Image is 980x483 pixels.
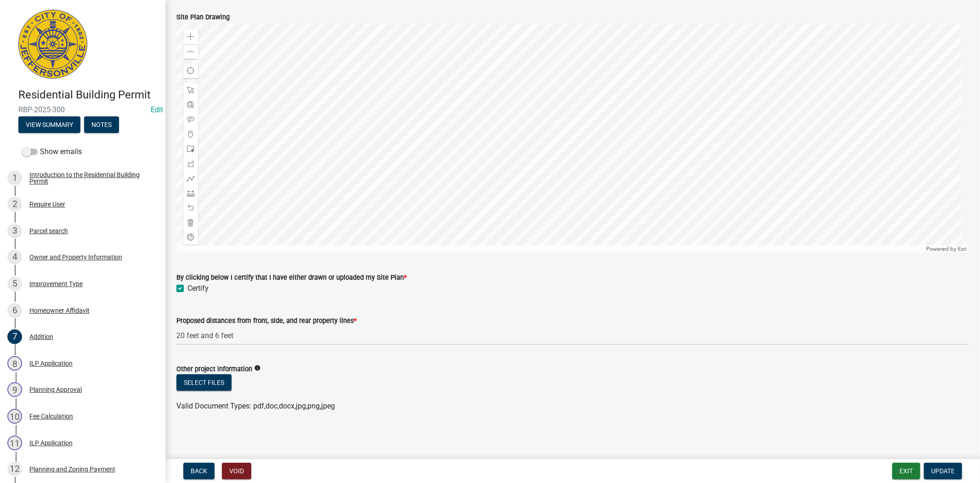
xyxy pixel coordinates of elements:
[18,105,147,114] span: RBP-2025-300
[924,463,962,479] button: Update
[29,333,53,340] div: Addition
[18,116,80,133] button: View Summary
[187,283,209,294] label: Certify
[29,386,82,393] div: Planning Approval
[29,307,90,314] div: Homeowner Affidavit
[176,366,252,373] label: Other project information
[7,276,22,291] div: 5
[18,10,87,79] img: City of Jeffersonville, Indiana
[29,172,151,184] div: Introduction to the Residential Building Permit
[7,382,22,397] div: 9
[191,467,207,475] span: Back
[183,29,198,44] div: Zoom in
[151,105,163,114] a: Edit
[931,467,955,475] span: Update
[892,463,920,479] button: Exit
[29,466,115,472] div: Planning and Zoning Payment
[29,281,83,287] div: Improvement Type
[29,440,73,446] div: ILP Application
[176,14,230,21] label: Site Plan Drawing
[18,121,80,129] wm-modal-confirm: Summary
[7,329,22,344] div: 7
[29,254,122,260] div: Owner and Property Information
[29,360,73,367] div: ILP Application
[151,105,163,114] wm-modal-confirm: Edit Application Number
[7,356,22,371] div: 8
[84,116,119,133] button: Notes
[22,146,82,157] label: Show emails
[254,365,261,371] i: info
[176,402,335,410] span: Valid Document Types: pdf,doc,docx,jpg,png,jpeg
[222,463,251,479] button: Void
[176,318,357,324] label: Proposed distances from front, side, and rear property lines
[84,121,119,129] wm-modal-confirm: Notes
[7,409,22,424] div: 10
[183,463,215,479] button: Back
[7,171,22,185] div: 1
[18,88,158,102] h4: Residential Building Permit
[183,44,198,59] div: Zoom out
[183,63,198,78] div: Find my location
[29,201,65,207] div: Require User
[176,374,232,391] button: Select files
[7,462,22,477] div: 12
[7,436,22,450] div: 11
[29,228,68,234] div: Parcel search
[176,275,407,281] label: By clicking below I certify that I have either drawn or uploaded my Site Plan
[7,224,22,238] div: 3
[958,246,967,252] a: Esri
[29,413,73,420] div: Fee Calculation
[924,245,969,253] div: Powered by
[7,303,22,318] div: 6
[7,197,22,212] div: 2
[7,250,22,264] div: 4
